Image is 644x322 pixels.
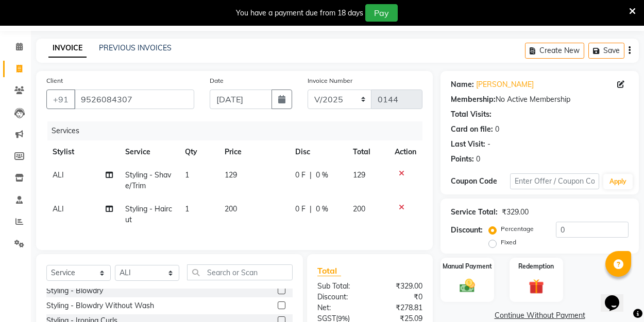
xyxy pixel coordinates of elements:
div: ₹329.00 [370,281,430,292]
div: No Active Membership [451,94,629,105]
div: Styling - Blowdry [46,285,103,296]
span: 1 [185,170,189,180]
div: Net: [310,302,370,313]
label: Invoice Number [308,76,352,85]
div: Coupon Code [451,176,510,187]
div: 0 [495,124,499,135]
input: Search by Name/Mobile/Email/Code [74,90,194,109]
iframe: chat widget [601,281,634,312]
span: Styling - Shave/Trim [125,170,171,190]
a: Continue Without Payment [443,310,637,321]
div: - [487,139,490,150]
th: Action [388,140,422,164]
div: Name: [451,79,474,90]
div: Services [47,121,430,140]
span: ALI [53,170,64,180]
label: Client [46,76,63,85]
img: _gift.svg [524,277,549,296]
div: You have a payment due from 18 days [236,8,363,19]
a: INVOICE [48,39,87,58]
div: Card on file: [451,124,493,135]
div: Discount: [451,225,483,236]
div: Styling - Blowdry Without Wash [46,300,154,311]
span: Total [317,265,341,276]
span: 129 [353,170,365,180]
span: 0 % [316,170,328,181]
div: Discount: [310,292,370,302]
div: Total Visits: [451,109,492,120]
div: ₹329.00 [502,207,529,218]
div: 0 [476,154,480,165]
span: 1 [185,204,189,213]
label: Fixed [501,238,516,247]
span: 0 F [295,170,306,181]
button: Apply [603,174,633,189]
span: | [310,170,312,181]
th: Disc [289,140,347,164]
span: | [310,204,312,214]
div: Service Total: [451,207,498,218]
span: 200 [225,204,237,213]
span: ALI [53,204,64,213]
label: Redemption [518,262,554,271]
button: Create New [525,43,584,59]
button: Pay [365,4,398,22]
div: Sub Total: [310,281,370,292]
a: PREVIOUS INVOICES [99,43,172,52]
th: Price [218,140,289,164]
div: ₹0 [370,292,430,302]
a: [PERSON_NAME] [476,79,534,90]
th: Qty [179,140,218,164]
span: 129 [225,170,237,180]
div: Last Visit: [451,139,485,150]
div: Membership: [451,94,496,105]
span: Styling - Haircut [125,204,172,224]
span: 0 % [316,204,328,214]
th: Total [347,140,388,164]
label: Percentage [501,224,534,234]
label: Manual Payment [443,262,492,271]
div: Points: [451,154,474,165]
th: Service [119,140,179,164]
span: 200 [353,204,365,213]
img: _cash.svg [455,277,480,295]
div: ₹278.81 [370,302,430,313]
th: Stylist [46,140,119,164]
button: +91 [46,90,75,109]
button: Save [588,43,624,59]
span: 0 F [295,204,306,214]
input: Search or Scan [187,264,293,280]
input: Enter Offer / Coupon Code [510,173,599,189]
label: Date [210,76,224,85]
